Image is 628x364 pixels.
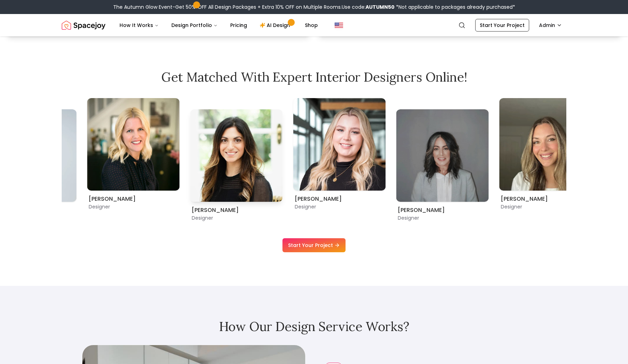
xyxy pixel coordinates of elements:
nav: Main [114,18,323,32]
h6: [PERSON_NAME] [398,206,487,214]
div: 3 / 9 [87,98,180,199]
p: Designer [295,203,384,210]
h6: [PERSON_NAME] [295,195,384,203]
img: Hannah James [293,98,386,191]
p: Designer [192,214,281,221]
img: Christina Manzo [190,109,283,202]
button: How It Works [114,18,164,32]
h2: How Our Design Service Works? [62,320,566,334]
div: 4 / 9 [190,98,283,221]
div: 7 / 9 [499,98,592,199]
div: The Autumn Glow Event-Get 50% OFF All Design Packages + Extra 10% OFF on Multiple Rooms. [113,4,515,11]
a: Start Your Project [282,238,346,252]
div: 6 / 9 [396,98,489,221]
div: Carousel [62,98,566,221]
a: AI Design [254,18,298,32]
h2: Get Matched with Expert Interior Designers Online! [62,70,566,84]
nav: Global [62,14,566,36]
img: United States [335,21,343,29]
button: Design Portfolio [166,18,223,32]
img: Spacejoy Logo [62,18,105,32]
p: Designer [398,214,487,221]
img: Sarah Nelson [499,98,592,191]
p: Designer [89,203,178,210]
a: Start Your Project [475,19,529,32]
b: AUTUMN50 [366,4,395,11]
span: *Not applicable to packages already purchased* [395,4,515,11]
button: Admin [535,19,566,32]
h6: [PERSON_NAME] [192,206,281,214]
span: Use code: [342,4,395,11]
p: Designer [501,203,591,210]
a: Spacejoy [62,18,105,32]
h6: [PERSON_NAME] [501,195,591,203]
a: Pricing [225,18,253,32]
img: Kaitlyn Zill [396,109,489,202]
img: Tina Martidelcampo [87,98,180,191]
div: 5 / 9 [293,98,386,199]
h6: [PERSON_NAME] [89,195,178,203]
a: Shop [299,18,323,32]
